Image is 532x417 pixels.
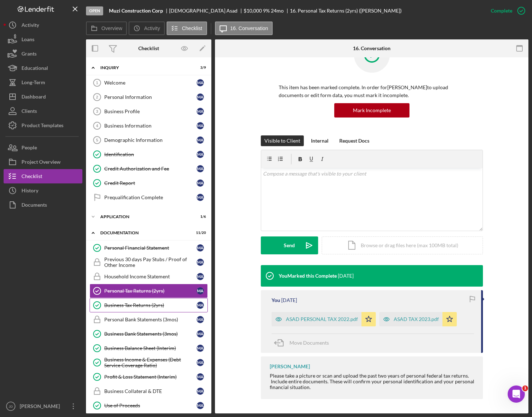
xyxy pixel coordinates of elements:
div: M A [197,165,204,172]
div: Project Overview [21,155,61,171]
label: 16. Conversation [230,25,268,31]
div: You Marked this Complete [279,273,337,279]
text: JD [9,404,13,408]
div: Personal Information [104,94,197,100]
div: M A [197,359,204,366]
tspan: 2 [96,95,98,99]
div: Personal Bank Statements (3mos) [104,317,197,322]
div: M A [197,194,204,201]
label: Checklist [182,25,202,31]
div: Business Tax Returns (2yrs) [104,302,197,308]
div: 16. Conversation [353,45,390,51]
div: [DEMOGRAPHIC_DATA] Asad [169,8,244,14]
a: Personal Financial StatementMA [90,241,208,255]
button: Internal [307,135,332,146]
div: M A [197,287,204,294]
button: Dashboard [4,90,82,104]
div: M A [197,244,204,251]
div: M A [197,316,204,323]
button: ASAD TAX 2023.pdf [379,312,457,326]
div: 24 mo [271,8,284,14]
tspan: 4 [96,124,99,128]
div: Please take a picture or scan and upload the past two years of personal federal tax returns. Incl... [270,373,476,390]
a: Business Collateral & DTEMA [90,384,208,398]
div: History [21,183,38,200]
iframe: Intercom live chat [508,385,525,403]
button: Complete [484,4,528,18]
div: Documentation [100,231,188,235]
a: Personal Bank Statements (3mos)MA [90,312,208,327]
a: Credit ReportMA [90,176,208,190]
div: Business Information [104,123,197,129]
div: M A [197,402,204,409]
div: 9 % [263,8,270,14]
time: 2025-08-28 16:40 [338,273,354,279]
div: Credit Report [104,180,197,186]
span: Move Documents [289,340,329,346]
div: Dashboard [21,90,46,106]
a: Long-Term [4,75,82,90]
button: Loans [4,32,82,47]
div: M A [197,79,204,86]
button: Product Templates [4,118,82,133]
div: 3 / 9 [193,66,206,70]
div: Documents [21,198,47,214]
div: Educational [21,61,48,77]
label: Activity [144,25,160,31]
time: 2025-08-28 14:10 [281,297,297,303]
a: Business Income & Expenses (Debt Service Coverage Ratio)MA [90,355,208,370]
div: Loans [21,32,34,48]
b: Muzi Construction Corp [109,8,163,14]
button: Project Overview [4,155,82,169]
tspan: 5 [96,138,98,142]
div: Welcome [104,80,197,86]
tspan: 3 [96,109,98,114]
a: 5Demographic InformationMA [90,133,208,147]
div: 1 / 6 [193,215,206,219]
div: ASAD PERSONAL TAX 2022.pdf [286,316,358,322]
div: Business Collateral & DTE [104,388,197,394]
div: M A [197,108,204,115]
div: Credit Authorization and Fee [104,166,197,172]
span: 1 [522,385,528,391]
div: M A [197,373,204,380]
div: Grants [21,47,37,63]
p: This item has been marked complete. In order for [PERSON_NAME] to upload documents or edit form d... [279,83,465,100]
div: Complete [491,4,512,18]
a: Prequalification CompleteMA [90,190,208,205]
tspan: 1 [96,81,98,85]
div: Long-Term [21,75,45,91]
div: [PERSON_NAME] [18,399,64,415]
button: Grants [4,47,82,61]
div: Open [86,6,103,15]
div: Use of Proceeds [104,403,197,408]
button: Request Docs [336,135,373,146]
div: Clients [21,104,37,120]
div: Business Balance Sheet (Interim) [104,345,197,351]
div: People [21,140,37,157]
div: Checklist [138,45,159,51]
div: Checklist [21,169,42,185]
button: People [4,140,82,155]
div: M A [197,136,204,144]
a: 3Business ProfileMA [90,104,208,119]
a: Documents [4,198,82,212]
button: Activity [129,21,164,35]
div: Internal [311,135,329,146]
a: Checklist [4,169,82,183]
button: History [4,183,82,198]
div: M A [197,330,204,337]
button: Move Documents [272,334,336,352]
a: Activity [4,18,82,32]
div: Profit & Loss Statement (Interim) [104,374,197,380]
div: Application [100,215,188,219]
div: Visible to Client [264,135,300,146]
a: Household Income StatementMA [90,269,208,284]
div: Demographic Information [104,137,197,143]
div: 16. Personal Tax Returns (2yrs) ([PERSON_NAME]) [290,8,402,14]
button: Send [261,236,318,254]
